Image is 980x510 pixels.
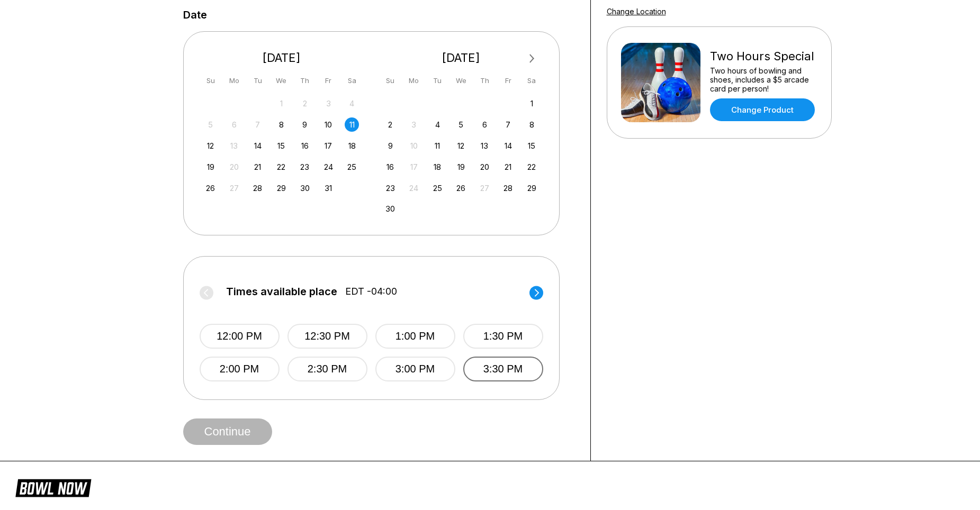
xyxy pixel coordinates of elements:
div: Not available Sunday, October 5th, 2025 [203,117,218,132]
button: 2:00 PM [200,357,280,381]
div: Not available Monday, October 13th, 2025 [227,139,241,153]
div: Choose Sunday, November 2nd, 2025 [383,117,398,132]
div: Choose Sunday, November 16th, 2025 [383,160,398,174]
div: Choose Tuesday, October 14th, 2025 [250,139,265,153]
div: Choose Friday, October 24th, 2025 [321,160,336,174]
button: 3:30 PM [463,357,543,381]
div: Choose Tuesday, November 4th, 2025 [430,117,445,132]
div: Choose Wednesday, October 15th, 2025 [274,139,289,153]
div: Choose Saturday, October 25th, 2025 [345,160,359,174]
div: Choose Saturday, November 22nd, 2025 [525,160,539,174]
div: Two Hours Special [710,49,817,63]
div: Choose Sunday, October 26th, 2025 [203,181,218,195]
button: 12:00 PM [200,324,280,349]
div: Not available Monday, November 24th, 2025 [407,181,421,195]
div: Choose Friday, October 17th, 2025 [321,139,336,153]
button: 3:00 PM [375,357,455,381]
div: Choose Wednesday, November 5th, 2025 [454,117,468,132]
div: Sa [345,74,359,88]
div: Choose Sunday, November 30th, 2025 [383,202,398,216]
div: Choose Wednesday, November 26th, 2025 [454,181,468,195]
div: Not available Monday, November 17th, 2025 [407,160,421,174]
div: Tu [250,74,265,88]
div: Choose Sunday, October 19th, 2025 [203,160,218,174]
div: Choose Saturday, November 8th, 2025 [525,117,539,132]
span: Times available place [226,286,337,297]
div: Choose Sunday, November 23rd, 2025 [383,181,398,195]
div: Not available Tuesday, October 7th, 2025 [250,117,265,132]
div: Choose Friday, October 31st, 2025 [321,181,336,195]
div: Not available Thursday, October 2nd, 2025 [298,96,312,111]
div: Choose Thursday, October 23rd, 2025 [298,160,312,174]
div: Choose Saturday, November 29th, 2025 [525,181,539,195]
div: Not available Monday, October 27th, 2025 [227,181,241,195]
div: We [274,74,289,88]
img: Two Hours Special [621,43,700,122]
div: Choose Thursday, November 20th, 2025 [478,160,492,174]
div: Choose Sunday, October 12th, 2025 [203,139,218,153]
div: Not available Monday, November 10th, 2025 [407,139,421,153]
div: Choose Wednesday, November 19th, 2025 [454,160,468,174]
div: Choose Friday, November 28th, 2025 [501,181,515,195]
label: Date [183,9,207,21]
div: Choose Friday, November 14th, 2025 [501,139,515,153]
div: Choose Wednesday, October 8th, 2025 [274,117,289,132]
div: Th [478,74,492,88]
div: Choose Wednesday, November 12th, 2025 [454,139,468,153]
div: Choose Friday, November 21st, 2025 [501,160,515,174]
div: Sa [525,74,539,88]
div: Choose Sunday, November 9th, 2025 [383,139,398,153]
div: month 2025-10 [202,95,361,195]
div: We [454,74,468,88]
div: Not available Saturday, October 4th, 2025 [345,96,359,111]
div: Mo [407,74,421,88]
div: Choose Tuesday, November 18th, 2025 [430,160,445,174]
span: EDT -04:00 [345,286,397,297]
div: Not available Monday, October 6th, 2025 [227,117,241,132]
div: Choose Friday, November 7th, 2025 [501,117,515,132]
div: [DATE] [200,51,364,65]
div: Choose Saturday, October 18th, 2025 [345,139,359,153]
div: Choose Saturday, October 11th, 2025 [345,117,359,132]
button: 12:30 PM [287,324,367,349]
div: Choose Wednesday, October 29th, 2025 [274,181,289,195]
div: Choose Friday, October 10th, 2025 [321,117,336,132]
div: Choose Tuesday, November 11th, 2025 [430,139,445,153]
div: Choose Saturday, November 1st, 2025 [525,96,539,111]
div: Choose Saturday, November 15th, 2025 [525,139,539,153]
div: Choose Tuesday, October 28th, 2025 [250,181,265,195]
a: Change Product [710,98,815,121]
div: Choose Thursday, October 30th, 2025 [298,181,312,195]
button: 1:30 PM [463,324,543,349]
div: Fr [501,74,515,88]
button: 2:30 PM [287,357,367,381]
div: Two hours of bowling and shoes, includes a $5 arcade card per person! [710,66,817,93]
div: Choose Tuesday, October 21st, 2025 [250,160,265,174]
div: Tu [430,74,445,88]
div: Choose Thursday, November 6th, 2025 [478,117,492,132]
a: Change Location [607,7,666,16]
button: 1:00 PM [375,324,455,349]
div: Choose Tuesday, November 25th, 2025 [430,181,445,195]
div: Choose Thursday, October 16th, 2025 [298,139,312,153]
button: Next Month [524,50,541,67]
div: Not available Monday, November 3rd, 2025 [407,117,421,132]
div: Th [298,74,312,88]
div: Choose Thursday, November 13th, 2025 [478,139,492,153]
div: Su [203,74,218,88]
div: Not available Thursday, November 27th, 2025 [478,181,492,195]
div: Choose Wednesday, October 22nd, 2025 [274,160,289,174]
div: Mo [227,74,241,88]
div: Not available Monday, October 20th, 2025 [227,160,241,174]
div: Not available Friday, October 3rd, 2025 [321,96,336,111]
div: Su [383,74,398,88]
div: Not available Wednesday, October 1st, 2025 [274,96,289,111]
div: month 2025-11 [382,95,541,216]
div: Choose Thursday, October 9th, 2025 [298,117,312,132]
div: Fr [321,74,336,88]
div: [DATE] [379,51,543,65]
